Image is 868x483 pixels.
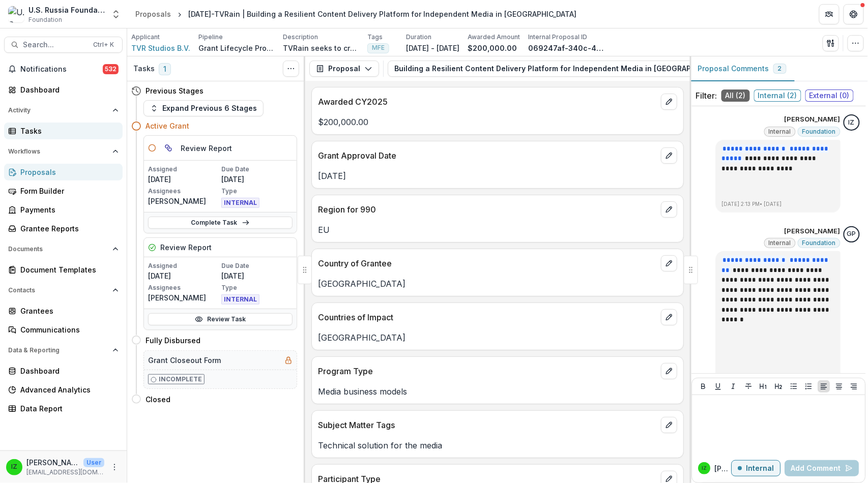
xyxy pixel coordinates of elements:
button: edit [661,363,677,379]
p: [DATE] 2:13 PM • [DATE] [722,200,834,208]
span: INTERNAL [221,294,259,305]
p: EU [318,224,677,236]
a: Dashboard [4,363,123,379]
a: Grantees [4,303,123,319]
button: Toggle View Cancelled Tasks [283,61,299,77]
a: Form Builder [4,183,123,199]
span: All ( 2 ) [721,89,750,102]
a: Proposals [131,7,175,21]
button: Open Data & Reporting [4,342,123,358]
a: Communications [4,321,123,338]
div: Document Templates [20,264,114,275]
p: $200,000.00 [468,43,517,53]
button: Get Help [844,4,864,24]
img: U.S. Russia Foundation [8,6,24,22]
span: MFE [372,44,385,51]
nav: breadcrumb [131,7,581,21]
p: Assignees [148,283,219,292]
button: Open Workflows [4,143,123,160]
p: [DATE] - [DATE] [406,43,459,53]
button: Align Right [848,380,860,393]
button: Underline [712,380,725,393]
a: Advanced Analytics [4,381,123,398]
button: Open Documents [4,241,123,257]
a: Document Templates [4,261,123,278]
p: Awarded CY2025 [318,96,657,108]
a: Review Task [148,313,293,325]
h3: Tasks [133,65,155,73]
h5: Review Report [160,242,212,253]
p: Type [221,283,293,292]
a: Proposals [4,164,123,180]
span: Foundation [802,239,836,247]
p: Duration [406,33,431,42]
div: Igor Zevelev [11,464,17,470]
p: [PERSON_NAME] [26,457,79,468]
button: Search... [4,37,123,53]
button: edit [661,309,677,325]
button: Bullet List [788,380,800,393]
div: Communications [20,324,114,335]
span: Documents [8,246,108,253]
h5: Review Report [181,143,232,154]
button: Heading 2 [773,380,785,393]
h4: Closed [146,394,170,405]
a: Payments [4,201,123,218]
div: Form Builder [20,186,114,196]
p: [PERSON_NAME] [715,463,732,474]
button: Align Center [833,380,846,393]
div: Gennady Podolny [847,231,856,237]
button: Partners [819,4,840,24]
a: Tasks [4,123,123,139]
p: Internal [746,464,774,473]
div: Dashboard [20,366,114,376]
p: Assigned [148,261,219,270]
span: 1 [159,63,171,75]
span: 532 [103,64,119,74]
p: Applicant [131,33,160,42]
p: [PERSON_NAME] [148,292,219,303]
div: Payments [20,204,114,215]
button: Open entity switcher [109,4,123,24]
button: Proposal Comments [690,56,795,81]
p: Awarded Amount [468,33,520,42]
div: [DATE]-TVRain | Building a Resilient Content Delivery Platform for Independent Media in [GEOGRAPH... [188,9,576,19]
div: Proposals [135,9,171,19]
div: Grantees [20,306,114,316]
span: 2 [778,65,782,72]
span: Activity [8,107,108,114]
p: Country of Grantee [318,257,657,269]
div: Igor Zevelev [849,119,855,126]
div: Data Report [20,403,114,414]
span: Internal [769,239,791,247]
p: Assignees [148,187,219,196]
span: Contacts [8,287,108,294]
span: External ( 0 ) [805,89,854,102]
p: Technical solution for the media [318,439,677,451]
p: 069247af-340c-46b1-9f0c-f29bac44565d [528,43,604,53]
span: Internal ( 2 ) [754,89,801,102]
p: [DATE] [318,170,677,182]
p: Program Type [318,365,657,377]
div: Grantee Reports [20,223,114,234]
p: Description [283,33,318,42]
p: [PERSON_NAME] [785,226,841,236]
div: Igor Zevelev [702,466,707,471]
h4: Previous Stages [146,85,204,96]
p: Due Date [221,165,293,174]
p: [EMAIL_ADDRESS][DOMAIN_NAME] [26,468,104,477]
p: [DATE] [221,270,293,281]
span: Foundation [28,15,62,24]
div: Ctrl + K [91,39,116,50]
button: Notifications532 [4,61,123,77]
p: Internal Proposal ID [528,33,587,42]
a: TVR Studios B.V. [131,43,190,53]
span: Data & Reporting [8,347,108,354]
button: Italicize [728,380,740,393]
a: Complete Task [148,217,293,229]
p: Subject Matter Tags [318,419,657,431]
h4: Fully Disbursed [146,335,200,346]
h4: Active Grant [146,120,189,131]
button: Ordered List [803,380,815,393]
p: $200,000.00 [318,116,677,128]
